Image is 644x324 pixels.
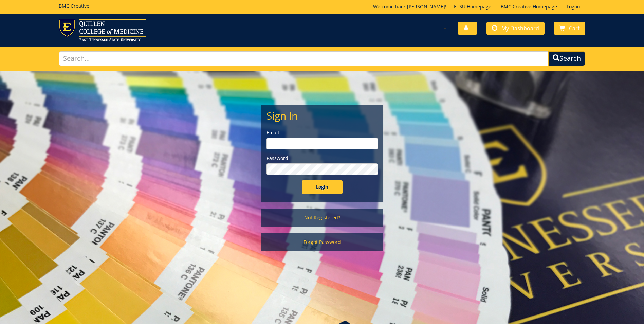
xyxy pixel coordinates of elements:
span: My Dashboard [501,24,539,32]
p: Welcome back, ! | | | [373,3,585,10]
input: Search... [59,51,549,66]
button: Search [548,51,585,66]
a: Logout [563,3,585,10]
a: Not Registered? [261,209,383,227]
a: My Dashboard [486,22,545,35]
a: [PERSON_NAME] [407,3,445,10]
label: Password [266,155,378,162]
h5: BMC Creative [59,3,89,8]
a: Forgot Password [261,233,383,251]
img: ETSU logo [59,19,146,41]
h2: Sign In [266,110,378,121]
span: Cart [569,24,580,32]
a: ETSU Homepage [450,3,495,10]
label: Email [266,129,378,136]
input: Login [302,180,343,194]
a: BMC Creative Homepage [497,3,560,10]
a: Cart [554,22,585,35]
